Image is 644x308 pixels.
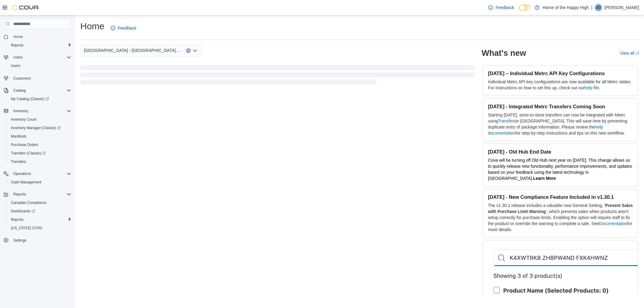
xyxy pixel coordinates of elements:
a: Feedback [486,2,516,14]
a: Dashboards [6,207,74,215]
p: The v1.30.1 release includes a valuable new General Setting, ' ', which prevents sales when produ... [488,202,633,233]
p: [PERSON_NAME] [604,4,639,11]
span: Home [13,34,23,39]
span: Dark Mode [519,11,519,11]
button: Cash Management [6,178,74,186]
span: Manifests [8,133,71,140]
button: Clear input [186,48,191,53]
p: Home of the Happy High [543,4,589,11]
span: Transfers (Classic) [8,150,71,157]
span: Purchase Orders [11,142,38,147]
button: Operations [11,170,34,177]
svg: External link [636,52,639,55]
button: Reports [1,190,74,198]
a: Inventory Manager (Classic) [6,124,74,132]
a: Feedback [108,22,139,34]
a: Inventory Count [8,116,39,123]
span: Canadian Compliance [11,200,46,205]
button: Home [1,32,74,41]
a: My Catalog (Classic) [8,95,51,103]
span: Transfers [11,159,26,164]
button: Inventory Count [6,115,74,124]
span: Feedback [118,25,136,31]
button: Open list of options [193,48,197,53]
span: Feedback [495,5,514,11]
button: [US_STATE] CCRS [6,224,74,232]
h3: [DATE] - New Compliance Feature Included in v1.30.1 [488,194,633,200]
span: Canadian Compliance [8,199,71,206]
a: Purchase Orders [8,141,41,148]
button: Inventory [11,107,30,115]
span: My Catalog (Classic) [8,95,71,103]
nav: Complex example [4,30,71,260]
a: Home [11,33,25,40]
a: Inventory Manager (Classic) [8,124,63,132]
span: Users [11,54,71,61]
a: My Catalog (Classic) [6,95,74,103]
h1: Home [80,20,104,32]
span: Dashboards [11,209,35,214]
a: Dashboards [8,208,37,215]
span: Reports [11,217,24,222]
span: Catalog [11,87,71,94]
span: Reports [8,216,71,223]
span: Inventory [13,109,28,113]
span: Purchase Orders [8,141,71,148]
span: Transfers [8,158,71,165]
button: Catalog [1,86,74,95]
button: Inventory [1,107,74,115]
button: Users [6,62,74,70]
span: Reports [11,191,71,198]
button: Reports [6,215,74,224]
a: Transfers [498,119,516,123]
a: Cash Management [8,179,44,186]
input: Dark Mode [519,5,532,11]
a: Transfers (Classic) [6,149,74,157]
p: Starting [DATE], store-to-store transfers can now be integrated with Metrc using in [GEOGRAPHIC_D... [488,112,633,136]
button: Operations [1,170,74,178]
a: Learn More [533,176,556,181]
span: Operations [13,171,31,176]
span: Customers [11,74,71,82]
h3: [DATE] - Old Hub End Date [488,149,633,155]
button: Users [11,54,25,61]
span: JG [596,4,601,11]
span: Transfers (Classic) [11,151,46,156]
a: Transfers [8,158,28,165]
a: Users [8,62,23,69]
p: | [591,4,592,11]
span: [GEOGRAPHIC_DATA] - [GEOGRAPHIC_DATA] - Fire & Flower [84,47,180,54]
span: Settings [13,238,26,243]
a: [US_STATE] CCRS [8,224,45,232]
h3: [DATE] – Individual Metrc API Key Configurations [488,70,633,76]
span: Users [13,55,23,60]
span: Users [11,63,20,68]
span: Catalog [13,88,26,93]
a: Settings [11,237,29,244]
button: Purchase Orders [6,141,74,149]
button: Manifests [6,132,74,141]
div: Jorja Green [595,4,602,11]
button: Settings [1,236,74,245]
span: Manifests [11,134,26,139]
span: Cash Management [8,179,71,186]
span: Users [8,62,71,69]
span: Inventory Manager (Classic) [8,124,71,132]
span: Home [11,33,71,40]
button: Canadian Compliance [6,198,74,207]
h2: What's new [482,48,526,58]
a: Customers [11,75,33,82]
button: Users [1,53,74,62]
span: Washington CCRS [8,224,71,232]
a: Canadian Compliance [8,199,49,206]
a: Reports [8,216,26,223]
span: Settings [11,237,71,244]
span: Dashboards [8,208,71,215]
a: Manifests [8,133,29,140]
span: Inventory Count [11,117,37,122]
span: Operations [11,170,71,177]
span: Reports [11,43,24,48]
span: Cash Management [11,180,41,185]
strong: Prevent Sales with Purchase Limit Warning [488,203,633,214]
